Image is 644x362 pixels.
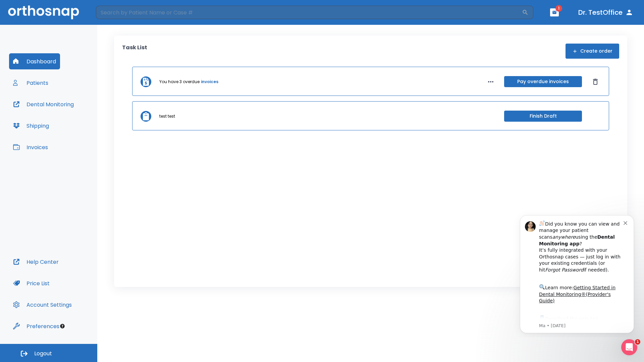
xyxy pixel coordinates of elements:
[504,76,582,87] button: Pay overdue invoices
[29,105,114,139] div: Download the app: | ​ Let us know if you need help getting started!
[29,107,89,119] a: App Store
[122,44,147,59] p: Task List
[9,254,63,270] button: Help Center
[510,209,644,337] iframe: Intercom notifications message
[59,323,65,329] div: Tooltip anchor
[504,111,582,122] button: Finish Draft
[9,96,78,112] button: Dental Monitoring
[555,5,562,12] span: 1
[9,75,52,91] button: Patients
[114,10,119,16] button: Dismiss notification
[9,297,76,313] button: Account Settings
[159,79,200,85] p: You have 3 overdue
[96,6,522,19] input: Search by Patient Name or Case #
[590,76,601,87] button: Dismiss
[9,118,53,134] button: Shipping
[9,53,60,69] button: Dashboard
[9,139,52,155] button: Invoices
[9,275,54,291] button: Price List
[29,114,114,120] p: Message from Ma, sent 8w ago
[9,318,63,334] button: Preferences
[8,5,79,19] img: Orthosnap
[201,79,218,85] a: invoices
[621,339,637,355] iframe: Intercom live chat
[635,339,640,345] span: 1
[159,113,175,119] p: test test
[34,350,52,357] span: Logout
[576,6,636,18] button: Dr. TestOffice
[566,44,619,59] button: Create order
